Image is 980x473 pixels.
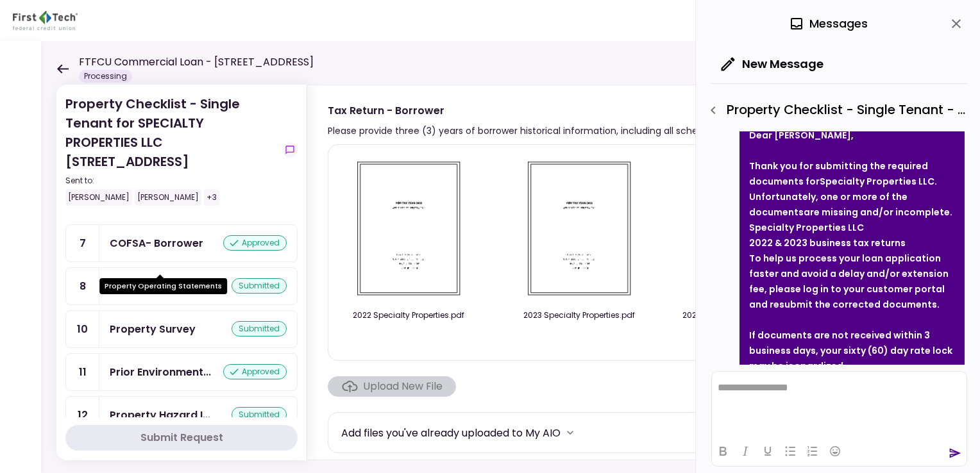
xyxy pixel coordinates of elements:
div: approved [223,235,287,251]
div: Add files you've already uploaded to My AIO [341,425,561,441]
div: If documents are not received within 3 business days, your sixty (60) day rate lock may be jeopar... [749,328,955,374]
a: 12Property Hazard Insurance Policy and Liability Insurance Policysubmitted [65,396,298,434]
div: Tax Return - Borrower [328,103,815,119]
div: COFSA- Borrower [110,235,203,251]
img: Partner icon [13,11,78,30]
div: submitted [232,321,287,336]
a: 11Prior Environmental Phase I and/or Phase IIapproved [65,353,298,391]
div: Submit Request [140,430,223,445]
div: Property Hazard Insurance Policy and Liability Insurance Policy [110,407,210,423]
strong: are missing and/or incomplete [804,206,950,219]
button: Numbered list [802,442,824,460]
button: more [561,423,580,442]
div: Dear [PERSON_NAME], [749,128,955,143]
a: 7COFSA- Borrowerapproved [65,224,298,262]
div: Property Checklist - Single Tenant - Tax Return - Borrower [702,99,967,121]
div: Sent to: [65,175,277,187]
div: 10 [66,311,99,347]
div: Property Checklist - Single Tenant for SPECIALTY PROPERTIES LLC [STREET_ADDRESS] [65,94,277,206]
div: Processing [79,70,132,83]
div: 2023 Specialty Properties.pdf [512,310,646,321]
div: [PERSON_NAME] [135,189,201,206]
button: Submit Request [65,425,298,451]
button: Bold [712,442,734,460]
div: 8 [66,268,99,304]
a: 10Property Surveysubmitted [65,310,298,348]
div: approved [223,364,287,379]
div: 7 [66,225,99,261]
button: close [945,13,967,35]
strong: Specialty Properties LLC [749,221,864,234]
span: Click here to upload the required document [328,376,456,397]
div: submitted [232,407,287,422]
div: 2022 Specialty Properties.pdf [341,310,476,321]
div: Property Operating Statements [99,278,227,294]
button: show-messages [282,142,298,158]
strong: Specialty Properties LLC [820,175,934,188]
div: Property Survey [110,321,196,337]
strong: Unfortunately, one or more of the documents [749,190,908,219]
button: send [949,447,961,460]
a: 8Property Operating Statementssubmitted [65,267,298,305]
div: [PERSON_NAME] [65,189,132,206]
iframe: Rich Text Area [712,372,967,436]
div: 11 [66,354,99,390]
div: 2024SPECPROPasfiled1065_Signed (2).pdf [682,310,817,321]
div: . [749,189,955,220]
div: submitted [232,278,287,294]
div: Messages [789,14,868,33]
div: +3 [204,189,219,206]
div: Prior Environmental Phase I and/or Phase II [110,364,211,380]
div: Please provide three (3) years of borrower historical information, including all schedules and K-... [328,123,815,138]
button: Italic [734,442,756,460]
div: Thank you for submitting the required documents for . [749,158,955,189]
button: Emojis [824,442,846,460]
div: Tax Return - BorrowerPlease provide three (3) years of borrower historical information, including... [307,85,954,460]
button: Underline [757,442,779,460]
div: 12 [66,397,99,433]
strong: 2022 & 2023 business tax returns [749,236,906,249]
div: To help us process your loan application faster and avoid a delay and/or extension fee, please lo... [749,251,955,312]
button: Bullet list [779,442,801,460]
button: New Message [711,47,834,81]
h1: FTFCU Commercial Loan - [STREET_ADDRESS] [79,54,314,70]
